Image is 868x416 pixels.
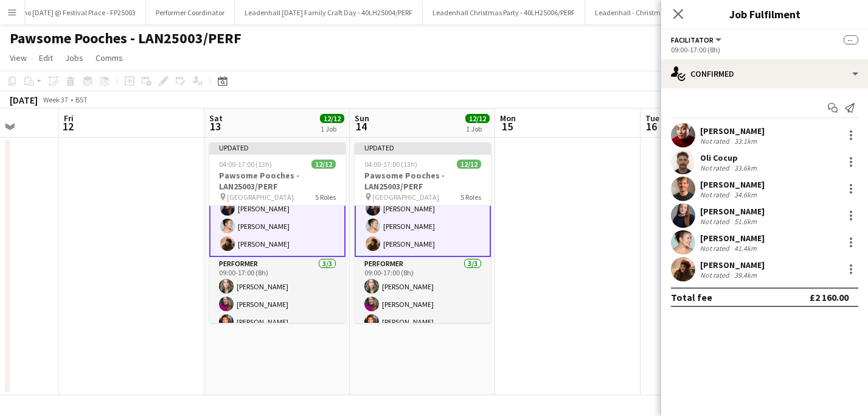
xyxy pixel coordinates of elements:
[355,143,491,152] div: Updated
[39,52,53,63] span: Edit
[457,160,481,169] span: 12/12
[671,45,858,54] div: 09:00-17:00 (8h)
[10,29,241,48] h1: Pawsome Pooches - LAN25003/PERF
[700,190,732,199] div: Not rated
[95,52,123,63] span: Comms
[355,143,491,323] app-job-card: Updated04:00-17:00 (13h)12/12Pawsome Pooches - LAN25003/PERF [GEOGRAPHIC_DATA]5 Roles09:00-17:00 ...
[321,124,344,133] div: 1 Job
[34,50,58,66] a: Edit
[1,1,146,24] button: Beano [DATE] @ Festival Place - FP25003
[700,270,732,280] div: Not rated
[364,160,417,169] span: 04:00-17:00 (13h)
[209,170,345,192] h3: Pawsome Pooches - LAN25003/PERF
[75,95,88,104] div: BST
[423,1,585,24] button: Leadenhall Christmas Party - 40LH25006/PERF
[732,244,759,253] div: 41.4km
[732,163,759,172] div: 33.6km
[10,52,27,63] span: View
[10,94,38,106] div: [DATE]
[844,35,858,44] span: --
[671,291,712,303] div: Total fee
[700,259,765,270] div: [PERSON_NAME]
[219,160,272,169] span: 04:00-17:00 (13h)
[700,152,759,163] div: Oli Cocup
[500,113,516,124] span: Mon
[700,217,732,226] div: Not rated
[700,125,765,136] div: [PERSON_NAME]
[661,59,868,88] div: Confirmed
[5,50,32,66] a: View
[700,163,732,172] div: Not rated
[498,119,516,133] span: 15
[227,192,294,202] span: [GEOGRAPHIC_DATA]
[661,6,868,22] h3: Job Fulfilment
[320,114,344,123] span: 12/12
[91,50,128,66] a: Comms
[700,206,765,217] div: [PERSON_NAME]
[64,113,74,124] span: Fri
[585,1,760,24] button: Leadenhall - Christmas Markets - 40LH25005/PERF
[732,190,759,199] div: 34.6km
[355,113,369,124] span: Sun
[40,95,71,104] span: Week 37
[732,217,759,226] div: 51.6km
[671,35,713,44] span: Facilitator
[207,119,223,133] span: 13
[62,119,74,133] span: 12
[732,136,759,146] div: 33.1km
[700,244,732,253] div: Not rated
[644,119,659,133] span: 16
[355,257,491,334] app-card-role: Performer3/309:00-17:00 (8h)[PERSON_NAME][PERSON_NAME][PERSON_NAME]
[732,270,759,280] div: 39.4km
[353,119,369,133] span: 14
[700,233,765,244] div: [PERSON_NAME]
[466,124,489,133] div: 1 Job
[209,143,345,152] div: Updated
[671,35,723,44] button: Facilitator
[146,1,235,24] button: Performer Coordinator
[460,192,481,202] span: 5 Roles
[60,50,88,66] a: Jobs
[65,52,83,63] span: Jobs
[209,143,345,323] app-job-card: Updated04:00-17:00 (13h)12/12Pawsome Pooches - LAN25003/PERF [GEOGRAPHIC_DATA]5 Roles09:00-17:00 ...
[355,170,491,192] h3: Pawsome Pooches - LAN25003/PERF
[700,136,732,146] div: Not rated
[810,291,849,303] div: £2 160.00
[645,113,659,124] span: Tue
[465,114,490,123] span: 12/12
[311,160,336,169] span: 12/12
[209,257,345,334] app-card-role: Performer3/309:00-17:00 (8h)[PERSON_NAME][PERSON_NAME][PERSON_NAME]
[700,179,765,190] div: [PERSON_NAME]
[315,192,336,202] span: 5 Roles
[372,192,439,202] span: [GEOGRAPHIC_DATA]
[209,113,223,124] span: Sat
[235,1,423,24] button: Leadenhall [DATE] Family Craft Day - 40LH25004/PERF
